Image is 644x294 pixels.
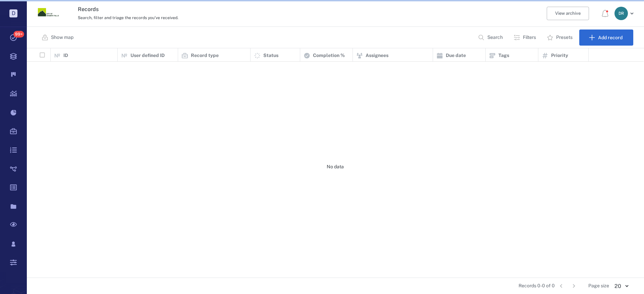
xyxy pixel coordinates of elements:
nav: pagination navigation [555,281,580,291]
span: 99+ [13,31,24,38]
div: D R [614,7,628,20]
button: Show map [38,30,79,46]
a: Go home [38,2,59,25]
div: 20 [609,282,633,290]
p: Presets [556,34,573,41]
span: Search, filter and triage the records you've received. [78,15,178,20]
p: ID [63,52,68,59]
p: Show map [51,34,73,41]
p: Assignees [366,52,388,59]
p: Filters [523,34,536,41]
p: Due date [446,52,466,59]
p: Priority [551,52,568,59]
p: D [9,9,17,17]
p: Completion % [313,52,345,59]
p: Search [487,34,503,41]
p: Record type [191,52,219,59]
button: Filters [509,30,541,46]
p: Tags [498,52,509,59]
p: Status [263,52,278,59]
span: Page size [588,283,609,289]
h3: Records [78,5,443,13]
div: No data [27,62,644,272]
img: Granite Falls logo [38,2,59,23]
button: View archive [547,7,589,20]
span: Records 0-0 of 0 [519,283,555,289]
p: User defined ID [130,52,165,59]
button: DR [614,7,636,20]
button: Add record [579,30,633,46]
button: Search [474,30,508,46]
button: Presets [543,30,578,46]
